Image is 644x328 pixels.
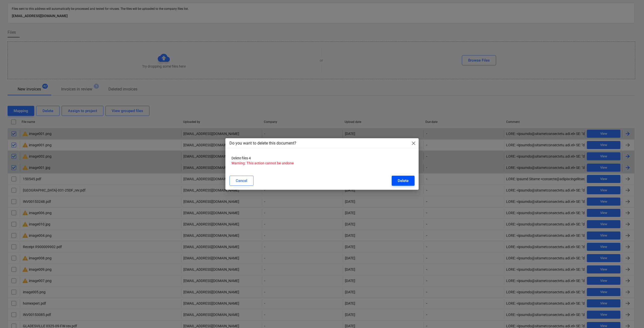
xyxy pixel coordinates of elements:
[229,176,254,186] button: Cancel
[619,304,644,328] iframe: Chat Widget
[231,161,413,166] p: Warning: This action cannot be undone
[231,156,413,161] p: Delete files 4
[236,177,247,184] div: Cancel
[392,176,415,186] button: Delete
[398,177,409,184] div: Delete
[411,140,417,146] span: close
[229,140,296,146] p: Do you want to delete this document?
